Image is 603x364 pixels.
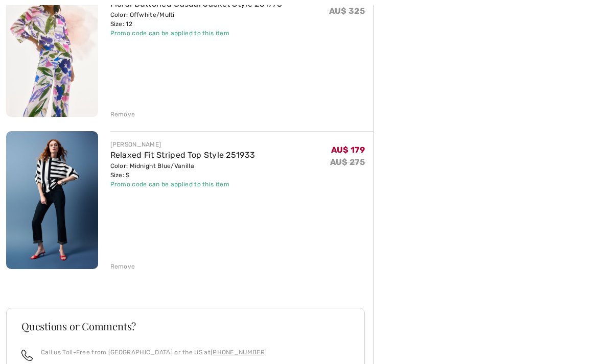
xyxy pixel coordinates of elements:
[211,349,267,356] a: [PHONE_NUMBER]
[110,140,256,150] div: [PERSON_NAME]
[110,162,256,180] div: Color: Midnight Blue/Vanilla Size: S
[110,151,256,160] a: Relaxed Fit Striped Top Style 251933
[21,350,33,361] img: call
[21,322,350,332] h3: Questions or Comments?
[110,262,135,272] div: Remove
[41,348,267,357] p: Call us Toll-Free from [GEOGRAPHIC_DATA] or the US at
[110,180,256,189] div: Promo code can be applied to this item
[6,132,98,269] img: Relaxed Fit Striped Top Style 251933
[331,145,365,155] span: AU$ 179
[110,11,283,29] div: Color: Offwhite/Multi Size: 12
[329,7,365,16] s: AU$ 325
[330,158,365,167] s: AU$ 275
[110,110,135,119] div: Remove
[110,29,283,38] div: Promo code can be applied to this item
